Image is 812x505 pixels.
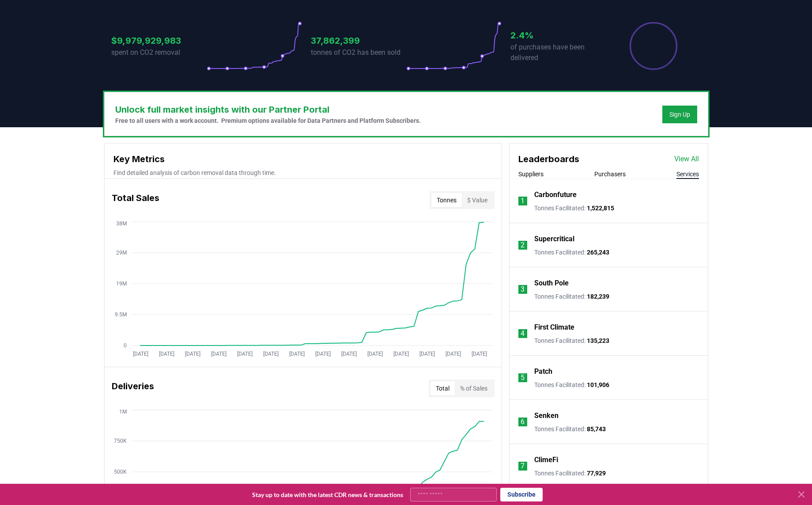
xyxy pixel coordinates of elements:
button: % of Sales [455,381,493,395]
p: 6 [521,417,525,427]
p: 3 [521,284,525,295]
span: 85,743 [587,425,606,433]
button: Tonnes [431,193,462,207]
h3: 37,862,399 [311,34,406,47]
tspan: [DATE] [471,351,487,357]
tspan: 500K [114,469,127,475]
p: Tonnes Facilitated : [534,248,609,257]
tspan: [DATE] [367,351,382,357]
a: View All [674,154,699,164]
tspan: [DATE] [289,351,304,357]
h3: Total Sales [112,191,159,209]
tspan: 1M [119,409,127,415]
button: $ Value [462,193,493,207]
button: Total [431,381,455,395]
span: 77,929 [587,470,606,477]
tspan: [DATE] [445,351,461,357]
button: Sign Up [662,106,697,123]
p: 2 [521,240,525,251]
p: Tonnes Facilitated : [534,425,606,433]
p: Find detailed analysis of carbon removal data through time. [113,168,493,177]
span: 265,243 [587,249,609,256]
tspan: [DATE] [211,351,226,357]
p: Tonnes Facilitated : [534,380,609,389]
tspan: 0 [124,342,127,349]
tspan: [DATE] [341,351,356,357]
tspan: 29M [116,250,127,256]
h3: Unlock full market insights with our Partner Portal [115,103,421,116]
p: of purchases have been delivered [510,42,606,63]
button: Purchasers [594,170,626,178]
p: 4 [521,328,525,339]
a: Patch [534,366,552,377]
tspan: [DATE] [263,351,278,357]
a: ClimeFi [534,455,558,465]
p: tonnes of CO2 has been sold [311,47,406,58]
tspan: [DATE] [132,351,148,357]
button: Suppliers [518,170,544,178]
h3: Leaderboards [518,152,579,166]
tspan: [DATE] [393,351,408,357]
tspan: [DATE] [159,351,174,357]
span: 1,522,815 [587,205,614,212]
button: Services [676,170,699,178]
tspan: [DATE] [185,351,200,357]
div: Percentage of sales delivered [629,21,678,71]
p: Tonnes Facilitated : [534,204,614,213]
span: 135,223 [587,337,609,344]
tspan: 750K [114,438,127,444]
tspan: 19M [116,281,127,287]
h3: $9,979,929,983 [111,34,207,47]
a: South Pole [534,278,569,289]
a: Carbonfuture [534,190,577,200]
p: Tonnes Facilitated : [534,336,609,345]
a: Sign Up [669,110,690,119]
p: spent on CO2 removal [111,47,207,58]
a: First Climate [534,322,574,333]
p: Tonnes Facilitated : [534,292,609,301]
tspan: 9.5M [115,311,127,318]
h3: Key Metrics [113,152,493,166]
p: Tonnes Facilitated : [534,469,606,478]
p: 5 [521,372,525,383]
tspan: [DATE] [315,351,330,357]
h3: Deliveries [112,380,154,397]
a: Supercritical [534,234,574,244]
p: 1 [521,196,525,206]
p: 7 [521,461,525,471]
span: 101,906 [587,381,609,388]
tspan: 38M [116,220,127,227]
a: Senken [534,410,559,421]
span: 182,239 [587,293,609,300]
h3: 2.4% [510,29,606,42]
tspan: [DATE] [237,351,252,357]
tspan: [DATE] [419,351,434,357]
p: Free to all users with a work account. Premium options available for Data Partners and Platform S... [115,116,421,125]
